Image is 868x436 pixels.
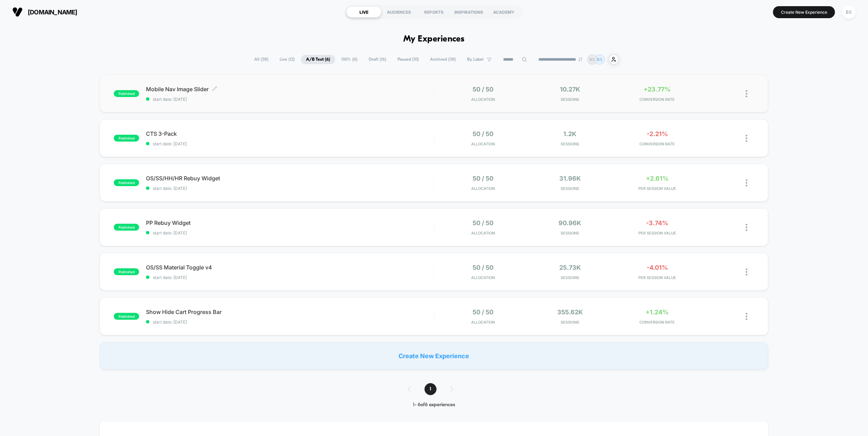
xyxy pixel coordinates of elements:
div: ACADEMY [486,7,521,17]
span: Archived ( 38 ) [425,55,461,64]
span: published [114,135,139,142]
span: PER SESSION VALUE [615,231,699,235]
div: Create New Experience [100,342,768,370]
span: published [114,268,139,275]
h1: My Experiences [403,34,465,44]
span: Allocation [471,275,495,280]
span: -2.21% [647,130,668,137]
span: [DOMAIN_NAME] [28,9,77,16]
span: Paused ( 10 ) [392,55,424,64]
span: 50 / 50 [473,175,493,182]
span: Sessions [528,275,612,280]
span: Show Hide Cart Progress Bar [146,308,433,315]
span: Live ( 12 ) [274,55,300,64]
span: 10.27k [560,86,580,93]
span: OS/SS Material Toggle v4 [146,264,433,271]
span: +1.24% [646,308,669,316]
span: PER SESSION VALUE [615,186,699,191]
span: Allocation [471,97,495,102]
span: 1.2k [564,130,577,137]
span: A/B Test ( 6 ) [301,55,335,64]
span: start date: [DATE] [146,230,433,235]
span: Sessions [528,186,612,191]
span: Sessions [528,231,612,235]
span: CONVERSION RATE [615,97,699,102]
span: 50 / 50 [473,264,493,271]
img: Visually logo [12,7,23,17]
span: All ( 38 ) [249,55,273,64]
span: Mobile Nav Image Slider [146,86,433,93]
span: 100% ( 6 ) [336,55,363,64]
span: 50 / 50 [473,130,493,137]
span: 50 / 50 [473,86,493,93]
span: published [114,179,139,186]
span: By Label [467,57,484,62]
img: close [746,179,747,186]
span: -3.74% [646,219,669,227]
span: -4.01% [647,264,668,271]
span: published [114,313,139,320]
img: close [746,135,747,142]
img: close [746,268,747,276]
span: OS/SS/HH/HR Rebuy Widget [146,175,433,182]
span: CONVERSION RATE [615,142,699,146]
span: PER SESSION VALUE [615,275,699,280]
span: 25.73k [559,264,581,271]
div: AUDIENCES [381,7,416,17]
span: published [114,224,139,231]
button: [DOMAIN_NAME] [10,7,80,17]
span: Allocation [471,320,495,325]
img: close [746,224,747,231]
span: Allocation [471,231,495,235]
span: 90.96k [559,219,582,227]
div: REPORTS [416,7,451,17]
span: 50 / 50 [473,219,493,227]
span: Draft ( 16 ) [364,55,391,64]
span: Sessions [528,97,612,102]
span: start date: [DATE] [146,97,433,102]
span: PP Rebuy Widget [146,219,433,226]
button: Create New Experience [773,6,835,18]
span: Allocation [471,142,495,146]
span: 50 / 50 [473,308,493,316]
img: close [746,313,747,320]
img: end [578,57,583,61]
span: start date: [DATE] [146,186,433,191]
div: LIVE [346,7,381,17]
p: BS [590,57,595,62]
span: 1 [425,383,437,395]
span: CONVERSION RATE [615,320,699,325]
span: CTS 3-Pack [146,130,433,137]
span: start date: [DATE] [146,275,433,280]
span: Sessions [528,142,612,146]
div: INSPIRATIONS [451,7,486,17]
span: 355.62k [557,308,583,316]
span: Sessions [528,320,612,325]
img: close [746,90,747,97]
span: start date: [DATE] [146,141,433,146]
div: 1 - 6 of 6 experiences [401,402,467,408]
span: +2.61% [646,175,669,182]
button: BS [840,5,858,19]
span: Allocation [471,186,495,191]
span: 31.96k [559,175,581,182]
span: +23.77% [644,86,671,93]
span: start date: [DATE] [146,319,433,325]
div: BS [842,5,856,19]
span: published [114,90,139,97]
p: BS [597,57,603,62]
